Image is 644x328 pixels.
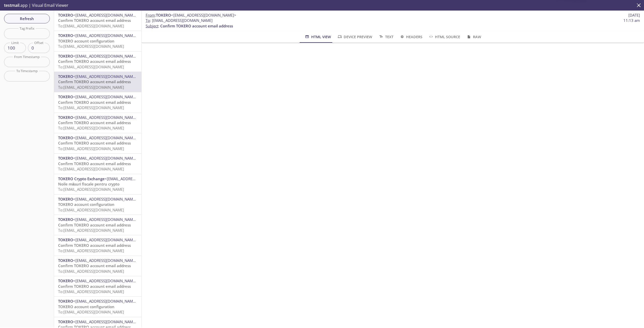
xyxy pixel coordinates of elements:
span: [DATE] [628,13,640,18]
span: Confirm TOKERO account email address [58,263,131,268]
span: HTML Source [428,34,460,40]
span: TOKERO [58,319,73,324]
span: <[EMAIL_ADDRESS][DOMAIN_NAME]> [73,94,138,99]
span: <[EMAIL_ADDRESS][DOMAIN_NAME]> [73,197,138,202]
span: : [146,13,236,18]
span: <[EMAIL_ADDRESS][DOMAIN_NAME]> [73,319,138,324]
span: TOKERO [58,135,73,140]
span: <[EMAIL_ADDRESS][DOMAIN_NAME]> [73,54,138,59]
span: Confirm TOKERO account email address [58,59,131,64]
span: To: [EMAIL_ADDRESS][DOMAIN_NAME] [58,269,124,274]
span: TOKERO [58,115,73,120]
span: Confirm TOKERO account email address [58,18,131,23]
span: HTML View [304,34,331,40]
span: <[EMAIL_ADDRESS][DOMAIN_NAME]> [73,33,138,38]
span: From [146,13,155,18]
span: Confirm TOKERO account email address [58,161,131,166]
span: TOKERO [58,278,73,283]
span: <[EMAIL_ADDRESS][DOMAIN_NAME]> [105,176,170,181]
div: TOKERO<[EMAIL_ADDRESS][DOMAIN_NAME]>TOKERO account configurationTo:[EMAIL_ADDRESS][DOMAIN_NAME] [54,31,141,51]
div: TOKERO<[EMAIL_ADDRESS][DOMAIN_NAME]>TOKERO account configurationTo:[EMAIL_ADDRESS][DOMAIN_NAME] [54,195,141,215]
span: To: [EMAIL_ADDRESS][DOMAIN_NAME] [58,166,124,171]
span: TOKERO account configuration [58,202,114,207]
span: TOKERO [58,258,73,263]
span: TOKERO [58,54,73,59]
span: testmail [4,3,19,8]
span: TOKERO [58,74,73,79]
div: TOKERO<[EMAIL_ADDRESS][DOMAIN_NAME]>Confirm TOKERO account email addressTo:[EMAIL_ADDRESS][DOMAIN... [54,72,141,92]
div: TOKERO<[EMAIL_ADDRESS][DOMAIN_NAME]>Confirm TOKERO account email addressTo:[EMAIL_ADDRESS][DOMAIN... [54,215,141,235]
span: TOKERO [58,299,73,304]
span: TOKERO account configuration [58,304,114,309]
span: To: [EMAIL_ADDRESS][DOMAIN_NAME] [58,187,124,192]
span: <[EMAIL_ADDRESS][DOMAIN_NAME]> [73,135,138,140]
div: TOKERO<[EMAIL_ADDRESS][DOMAIN_NAME]>Confirm TOKERO account email addressTo:[EMAIL_ADDRESS][DOMAIN... [54,154,141,174]
span: <[EMAIL_ADDRESS][DOMAIN_NAME]> [73,217,138,222]
span: Confirm TOKERO account email address [58,120,131,125]
div: TOKERO Crypto Exchange<[EMAIL_ADDRESS][DOMAIN_NAME]>Noile măsuri fiscale pentru cryptoTo:[EMAIL_A... [54,174,141,194]
span: Confirm TOKERO account email address [58,284,131,289]
span: TOKERO [156,13,171,18]
span: To: [EMAIL_ADDRESS][DOMAIN_NAME] [58,85,124,90]
span: Confirm TOKERO account email address [58,222,131,227]
span: To [146,18,150,23]
span: <[EMAIL_ADDRESS][DOMAIN_NAME]> [73,74,138,79]
span: To: [EMAIL_ADDRESS][DOMAIN_NAME] [58,44,124,49]
span: To: [EMAIL_ADDRESS][DOMAIN_NAME] [58,228,124,233]
span: Confirm TOKERO account email address [58,100,131,105]
span: Subject [146,23,158,28]
span: Refresh [8,15,46,22]
div: TOKERO<[EMAIL_ADDRESS][DOMAIN_NAME]>Confirm TOKERO account email addressTo:[EMAIL_ADDRESS][DOMAIN... [54,52,141,72]
div: TOKERO<[EMAIL_ADDRESS][DOMAIN_NAME]>Confirm TOKERO account email addressTo:[EMAIL_ADDRESS][DOMAIN... [54,92,141,112]
span: Raw [466,34,481,40]
span: TOKERO [58,13,73,18]
span: To: [EMAIL_ADDRESS][DOMAIN_NAME] [58,23,124,28]
span: Confirm TOKERO account email address [160,23,233,28]
span: TOKERO [58,237,73,242]
div: TOKERO<[EMAIL_ADDRESS][DOMAIN_NAME]>Confirm TOKERO account email addressTo:[EMAIL_ADDRESS][DOMAIN... [54,113,141,133]
p: : [146,18,640,29]
span: <[EMAIL_ADDRESS][DOMAIN_NAME]> [73,115,138,120]
span: <[EMAIL_ADDRESS][DOMAIN_NAME]> [73,13,138,18]
span: Confirm TOKERO account email address [58,79,131,84]
span: Device Preview [337,34,372,40]
span: Headers [399,34,422,40]
span: <[EMAIL_ADDRESS][DOMAIN_NAME]> [73,278,138,283]
span: To: [EMAIL_ADDRESS][DOMAIN_NAME] [58,248,124,253]
span: To: [EMAIL_ADDRESS][DOMAIN_NAME] [58,105,124,110]
span: Confirm TOKERO account email address [58,140,131,146]
div: TOKERO<[EMAIL_ADDRESS][DOMAIN_NAME]>TOKERO account configurationTo:[EMAIL_ADDRESS][DOMAIN_NAME] [54,297,141,317]
span: : [EMAIL_ADDRESS][DOMAIN_NAME] [146,18,213,23]
span: To: [EMAIL_ADDRESS][DOMAIN_NAME] [58,64,124,69]
button: Refresh [4,14,50,23]
span: <[EMAIL_ADDRESS][DOMAIN_NAME]> [73,258,138,263]
span: To: [EMAIL_ADDRESS][DOMAIN_NAME] [58,309,124,314]
span: To: [EMAIL_ADDRESS][DOMAIN_NAME] [58,146,124,151]
span: To: [EMAIL_ADDRESS][DOMAIN_NAME] [58,125,124,130]
div: TOKERO<[EMAIL_ADDRESS][DOMAIN_NAME]>Confirm TOKERO account email addressTo:[EMAIL_ADDRESS][DOMAIN... [54,133,141,153]
div: TOKERO<[EMAIL_ADDRESS][DOMAIN_NAME]>Confirm TOKERO account email addressTo:[EMAIL_ADDRESS][DOMAIN... [54,256,141,276]
span: Noile măsuri fiscale pentru crypto [58,181,119,186]
span: To: [EMAIL_ADDRESS][DOMAIN_NAME] [58,289,124,294]
span: TOKERO [58,33,73,38]
span: TOKERO account configuration [58,38,114,43]
span: Text [378,34,393,40]
div: TOKERO<[EMAIL_ADDRESS][DOMAIN_NAME]>Confirm TOKERO account email addressTo:[EMAIL_ADDRESS][DOMAIN... [54,235,141,255]
div: TOKERO<[EMAIL_ADDRESS][DOMAIN_NAME]>Confirm TOKERO account email addressTo:[EMAIL_ADDRESS][DOMAIN... [54,11,141,31]
span: Confirm TOKERO account email address [58,243,131,248]
span: TOKERO [58,197,73,202]
span: <[EMAIL_ADDRESS][DOMAIN_NAME]> [73,237,138,242]
span: <[EMAIL_ADDRESS][DOMAIN_NAME]> [73,299,138,304]
span: TOKERO Crypto Exchange [58,176,105,181]
div: TOKERO<[EMAIL_ADDRESS][DOMAIN_NAME]>Confirm TOKERO account email addressTo:[EMAIL_ADDRESS][DOMAIN... [54,276,141,296]
span: TOKERO [58,94,73,99]
span: TOKERO [58,217,73,222]
span: <[EMAIL_ADDRESS][DOMAIN_NAME]> [171,13,236,18]
span: 11:13 am [623,18,640,23]
span: <[EMAIL_ADDRESS][DOMAIN_NAME]> [73,156,138,161]
span: To: [EMAIL_ADDRESS][DOMAIN_NAME] [58,207,124,212]
span: TOKERO [58,156,73,161]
